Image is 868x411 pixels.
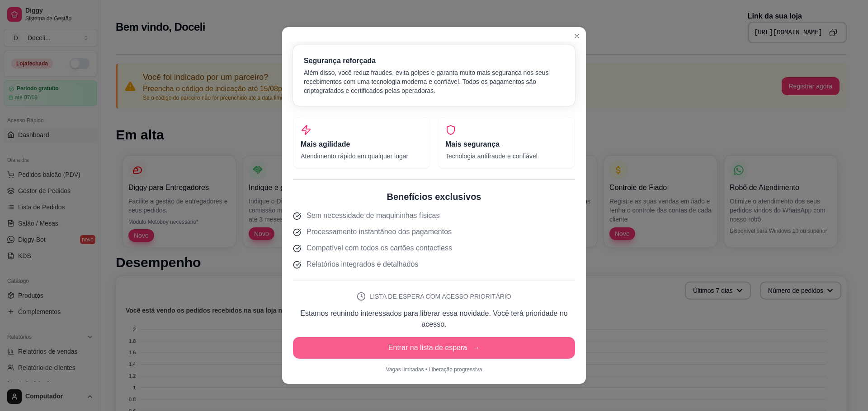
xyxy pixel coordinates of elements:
[307,243,452,254] span: Compatível com todos os cartões contactless
[301,139,423,150] h3: Mais agilidade
[301,152,423,161] p: Atendimento rápido em qualquer lugar
[369,292,511,301] span: LISTA DE ESPERA COM ACESSO PRIORITÁRIO
[472,342,480,353] span: →
[570,29,584,43] button: Close
[304,68,564,95] p: Além disso, você reduz fraudes, evita golpes e garanta muito mais segurança nos seus recebimentos...
[307,259,418,270] span: Relatórios integrados e detalhados
[445,139,567,150] h3: Mais segurança
[293,366,575,373] p: Vagas limitadas • Liberação progressiva
[445,152,567,161] p: Tecnologia antifraude e confiável
[304,55,564,66] h3: Segurança reforçada
[307,226,452,237] span: Processamento instantâneo dos pagamentos
[293,308,575,330] p: Estamos reunindo interessados para liberar essa novidade. Você terá prioridade no acesso.
[293,337,575,359] button: Entrar na lista de espera
[307,210,439,221] span: Sem necessidade de maquininhas físicas
[293,190,575,203] h2: Benefícios exclusivos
